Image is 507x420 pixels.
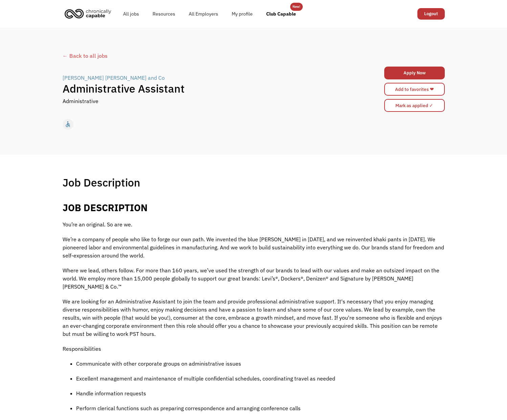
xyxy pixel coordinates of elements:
[384,83,445,96] a: Add to favorites ❤
[76,360,445,368] p: Communicate with other corporate groups on administrative issues
[63,6,113,21] img: Chronically Capable logo
[116,3,146,25] a: All jobs
[384,67,445,79] a: Apply Now
[63,74,166,82] a: [PERSON_NAME] [PERSON_NAME] and Co
[76,404,445,412] p: Perform clerical functions such as preparing correspondence and arranging conference calls
[293,3,300,11] div: New!
[63,235,445,260] p: We’re a company of people who like to forge our own path. We invented the blue [PERSON_NAME] in [...
[76,374,445,382] p: Excellent management and maintenance of multiple confidential schedules, coordinating travel as n...
[64,119,71,129] div: accessible
[259,3,303,25] a: Club Capable
[63,176,140,189] h1: Job Description
[63,74,165,82] div: [PERSON_NAME] [PERSON_NAME] and Co
[63,201,147,214] b: JOB DESCRIPTION
[63,220,445,228] p: You’re an original. So are we.
[417,8,445,20] a: Logout
[63,97,98,105] div: Administrative
[76,389,445,397] p: Handle information requests
[384,99,445,112] input: Mark as applied ✓
[63,297,445,338] p: We are looking for an Administrative Assistant to join the team and provide professional administ...
[384,97,445,114] form: Mark as applied form
[146,3,182,25] a: Resources
[63,52,445,60] a: ← Back to all jobs
[63,345,445,353] p: Responsibilities
[225,3,259,25] a: My profile
[63,266,445,291] p: Where we lead, others follow. For more than 160 years, we’ve used the strength of our brands to l...
[182,3,225,25] a: All Employers
[63,6,116,21] a: home
[63,82,349,95] h1: Administrative Assistant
